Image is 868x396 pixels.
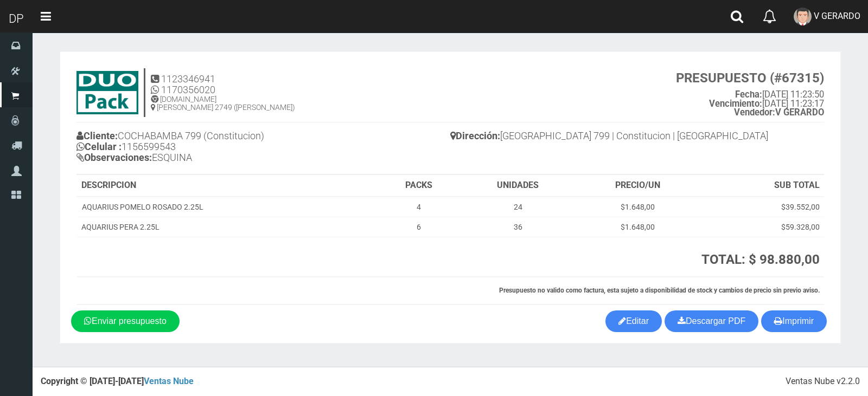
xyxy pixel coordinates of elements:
[71,310,180,332] a: Enviar presupuesto
[676,71,824,118] small: [DATE] 11:23:50 [DATE] 11:23:17
[77,175,378,197] th: DESCRIPCION
[76,152,152,163] b: Observaciones:
[786,375,860,388] div: Ventas Nube v2.2.0
[605,310,662,332] a: Editar
[665,310,758,332] a: Descargar PDF
[144,376,194,386] a: Ventas Nube
[151,95,295,112] h5: [DOMAIN_NAME] [PERSON_NAME] 2749 ([PERSON_NAME])
[92,316,167,326] span: Enviar presupuesto
[77,217,378,237] td: AQUARIUS PERA 2.25L
[460,217,576,237] td: 36
[676,70,824,86] strong: PRESUPUESTO (#67315)
[794,8,812,25] img: User Image
[151,74,295,95] h4: 1123346941 1170356020
[450,128,824,147] h4: [GEOGRAPHIC_DATA] 799 | Constitucion | [GEOGRAPHIC_DATA]
[576,217,699,237] td: $1.648,00
[761,310,827,332] button: Imprimir
[499,287,820,294] strong: Presupuesto no valido como factura, esta sujeto a disponibilidad de stock y cambios de precio sin...
[76,128,450,168] h4: COCHABAMBA 799 (Constitucion) 1156599543 ESQUINA
[76,71,138,114] img: 9k=
[450,130,500,141] b: Dirección:
[77,197,378,217] td: AQUARIUS POMELO ROSADO 2.25L
[460,175,576,197] th: UNIDADES
[735,89,762,100] strong: Fecha:
[814,11,860,21] span: V GERARDO
[701,252,820,267] strong: TOTAL: $ 98.880,00
[76,141,122,152] b: Celular :
[41,376,194,386] strong: Copyright © [DATE]-[DATE]
[699,217,824,237] td: $59.328,00
[699,175,824,197] th: SUB TOTAL
[576,175,699,197] th: PRECIO/UN
[709,99,762,109] strong: Vencimiento:
[378,217,460,237] td: 6
[378,175,460,197] th: PACKS
[76,130,118,141] b: Cliente:
[734,107,775,118] strong: Vendedor:
[699,197,824,217] td: $39.552,00
[734,107,824,118] b: V GERARDO
[378,197,460,217] td: 4
[576,197,699,217] td: $1.648,00
[460,197,576,217] td: 24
